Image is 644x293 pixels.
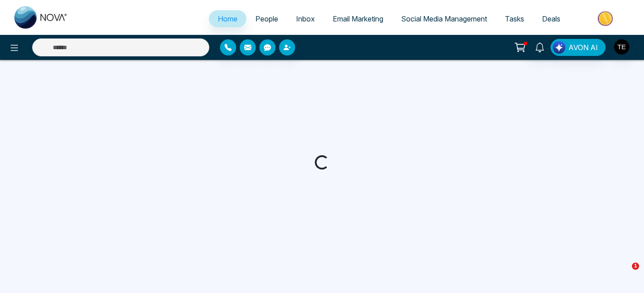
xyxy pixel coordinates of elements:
[505,14,524,23] span: Tasks
[392,10,496,27] a: Social Media Management
[14,6,68,29] img: Nova CRM Logo
[496,10,533,27] a: Tasks
[287,10,324,27] a: Inbox
[551,39,606,56] button: AVON AI
[209,10,246,27] a: Home
[296,14,315,23] span: Inbox
[542,14,560,23] span: Deals
[255,14,278,23] span: People
[632,263,639,270] span: 1
[553,41,565,54] img: Lead Flow
[246,10,287,27] a: People
[614,263,635,284] iframe: Intercom live chat
[401,14,487,23] span: Social Media Management
[568,42,598,53] span: AVON AI
[333,14,383,23] span: Email Marketing
[324,10,392,27] a: Email Marketing
[218,14,237,23] span: Home
[533,10,569,27] a: Deals
[614,39,629,55] img: User Avatar
[574,8,639,29] img: Market-place.gif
